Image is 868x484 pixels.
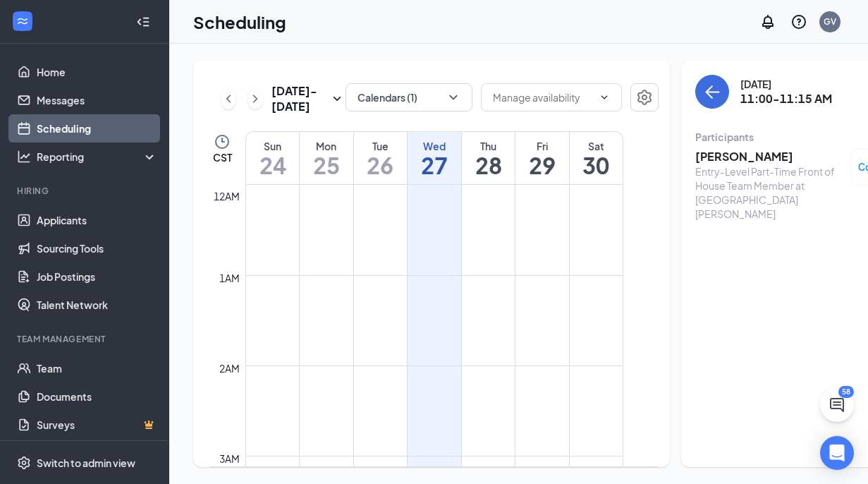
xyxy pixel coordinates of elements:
a: Job Postings [37,262,157,291]
div: 3am [216,451,243,466]
a: Settings [630,83,659,114]
div: 12am [211,188,243,204]
a: Documents [37,382,157,411]
button: ChevronLeft [221,88,236,109]
button: back-button [695,75,729,109]
h3: [DATE] - [DATE] [271,83,329,114]
svg: Clock [214,133,231,150]
a: Talent Network [37,291,157,319]
svg: Settings [17,456,31,470]
svg: ArrowLeft [704,83,721,100]
svg: ChevronRight [248,90,262,107]
a: August 27, 2025 [408,132,461,184]
button: Calendars (1)ChevronDown [346,83,472,111]
div: 58 [838,386,854,398]
svg: ChevronLeft [221,90,236,107]
h3: [PERSON_NAME] [695,149,843,164]
a: August 29, 2025 [515,132,569,184]
a: Scheduling [37,114,157,143]
input: Manage availability [493,90,593,105]
a: August 28, 2025 [462,132,515,184]
h1: Scheduling [193,10,286,34]
div: Tue [354,139,408,153]
a: SurveysCrown [37,411,157,439]
h1: 26 [354,153,408,177]
div: 1am [216,270,243,286]
svg: QuestionInfo [790,13,807,30]
a: August 26, 2025 [354,132,408,184]
h3: 11:00-11:15 AM [740,91,832,107]
div: Reporting [37,150,158,164]
a: August 25, 2025 [300,132,353,184]
a: Sourcing Tools [37,234,157,262]
div: 2am [216,361,243,376]
div: Wed [408,139,461,153]
svg: ChevronDown [599,92,610,103]
div: Hiring [17,185,154,197]
h1: 28 [462,153,515,177]
a: Home [37,58,157,86]
button: ChevronRight [247,88,263,109]
div: Fri [515,139,569,153]
h1: 27 [408,153,461,177]
a: Applicants [37,206,157,234]
div: Open Intercom Messenger [820,436,854,470]
a: August 30, 2025 [570,132,623,184]
a: August 24, 2025 [246,132,299,184]
svg: Notifications [759,13,776,30]
a: Team [37,354,157,382]
button: ChatActive [820,388,854,422]
h1: 24 [246,153,299,177]
svg: Settings [636,89,653,106]
svg: ChevronDown [446,90,460,104]
div: GV [824,16,836,28]
div: Sat [570,139,623,153]
svg: Collapse [136,15,150,29]
h1: 30 [570,153,623,177]
svg: SmallChevronDown [329,90,346,107]
div: Sun [246,139,299,153]
svg: ChatActive [829,397,845,413]
div: [DATE] [740,77,832,91]
a: Messages [37,86,157,114]
span: CST [213,150,232,164]
h1: 25 [300,153,353,177]
svg: WorkstreamLogo [16,14,30,28]
div: Entry-Level Part-Time Front of House Team Member at [GEOGRAPHIC_DATA][PERSON_NAME] [695,164,843,221]
div: Team Management [17,333,154,345]
div: Thu [462,139,515,153]
button: Settings [630,83,659,111]
div: Mon [300,139,353,153]
svg: Analysis [17,150,31,164]
div: Switch to admin view [37,456,135,470]
h1: 29 [515,153,569,177]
